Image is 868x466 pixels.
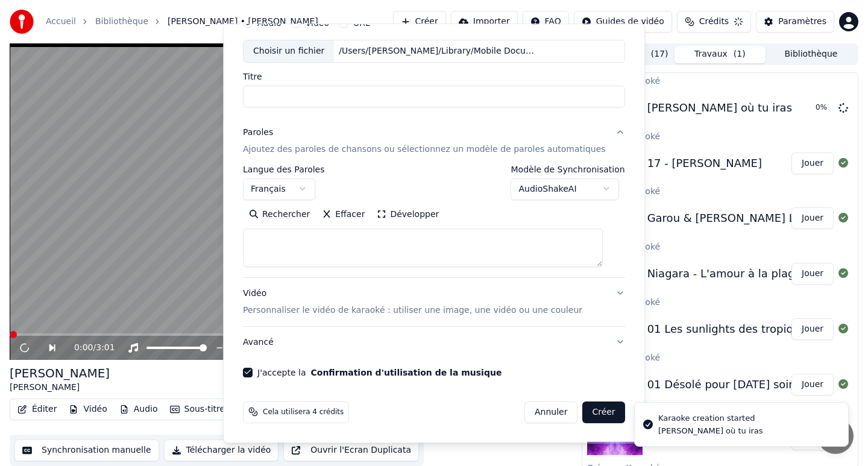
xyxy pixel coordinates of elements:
[524,401,577,423] button: Annuler
[371,205,445,224] button: Développer
[244,40,334,62] div: Choisir un fichier
[243,143,606,156] p: Ajoutez des paroles de chansons ou sélectionnez un modèle de paroles automatiques
[511,165,625,174] label: Modèle de Synchronisation
[243,205,316,224] button: Rechercher
[353,19,370,27] label: URL
[243,288,582,316] div: Vidéo
[316,205,371,224] button: Effacer
[263,408,344,417] span: Cela utilisera 4 crédits
[243,327,625,358] button: Avancé
[306,19,329,27] label: Vidéo
[243,165,625,277] div: ParolesAjoutez des paroles de chansons ou sélectionnez un modèle de paroles automatiques
[335,45,539,57] div: /Users/[PERSON_NAME]/Library/Mobile Documents/com~apple~CloudDocs/Nyxo/NPLP/[PERSON_NAME] - J'ira...
[257,19,281,27] label: Audio
[243,127,273,139] div: Paroles
[583,401,625,423] button: Créer
[257,368,502,377] label: J'accepte la
[243,72,625,81] label: Titre
[243,304,582,316] p: Personnaliser le vidéo de karaoké : utiliser une image, une vidéo ou une couleur
[311,368,502,377] button: J'accepte la
[243,278,625,326] button: VidéoPersonnaliser le vidéo de karaoké : utiliser une image, une vidéo ou une couleur
[243,117,625,165] button: ParolesAjoutez des paroles de chansons ou sélectionnez un modèle de paroles automatiques
[243,165,325,174] label: Langue des Paroles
